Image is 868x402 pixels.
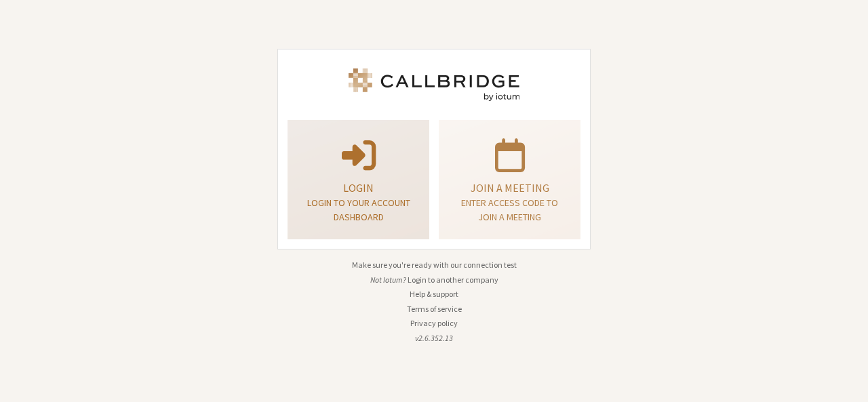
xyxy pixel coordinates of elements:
[277,332,591,344] li: v2.6.352.13
[288,120,429,240] button: LoginLogin to your account dashboard
[407,304,462,314] a: Terms of service
[304,180,412,196] p: Login
[304,196,412,224] p: Login to your account dashboard
[410,289,458,299] a: Help & support
[456,180,564,196] p: Join a meeting
[456,196,564,224] p: Enter access code to join a meeting
[410,318,458,328] a: Privacy policy
[277,274,591,286] li: Not Iotum?
[352,260,517,270] a: Make sure you're ready with our connection test
[439,120,580,240] a: Join a meetingEnter access code to join a meeting
[408,274,498,286] button: Login to another company
[346,68,522,101] img: Iotum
